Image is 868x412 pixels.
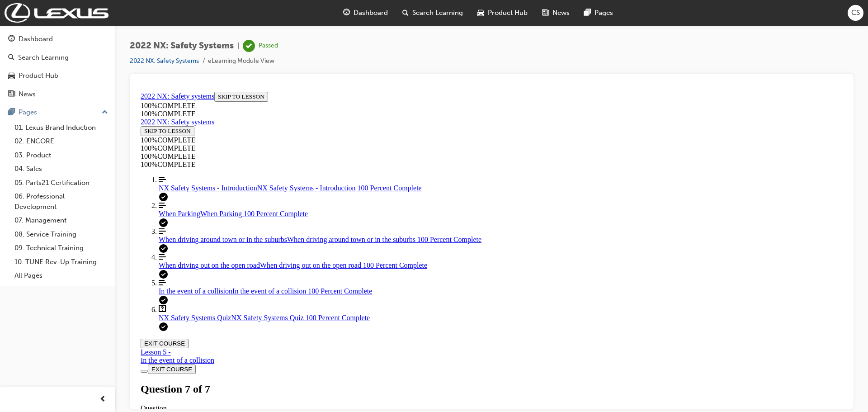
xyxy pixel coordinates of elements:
[8,35,15,43] span: guage-icon
[477,7,484,19] span: car-icon
[11,148,112,162] a: 03. Product
[8,72,15,80] span: car-icon
[11,269,112,283] a: All Pages
[22,139,706,156] a: When driving around town or in the suburbs 100 Percent Complete
[130,57,199,65] a: 2022 NX: Safety Systems
[94,226,233,233] span: NX Safety Systems Quiz 100 Percent Complete
[11,241,112,255] a: 09. Technical Training
[22,191,706,207] a: In the event of a collision 100 Percent Complete
[4,316,706,324] div: Question
[4,49,112,66] a: Search Learning
[243,40,255,52] span: learningRecordVerb_PASS-icon
[11,121,112,135] a: 01. Lexus Brand Induction
[4,282,11,284] button: Toggle Course Overview
[130,41,234,51] span: 2022 NX: Safety Systems
[19,34,53,44] div: Dashboard
[4,22,706,30] div: 100 % COMPLETE
[150,147,344,155] span: When driving around town or in the suburbs 100 Percent Complete
[22,165,706,181] a: When driving out on the open road 100 Percent Complete
[123,173,290,181] span: When driving out on the open road 100 Percent Complete
[4,268,77,276] div: In the event of a collision
[4,30,77,38] a: 2022 NX: Safety systems
[22,88,706,104] a: NX Safety Systems - Introduction 100 Percent Complete
[4,4,706,243] section: Course Overview
[848,5,863,21] button: CS
[11,162,112,176] a: 04. Sales
[95,199,235,207] span: In the event of a collision 100 Percent Complete
[4,4,706,30] section: Course Information
[22,96,120,104] span: NX Safety Systems - Introduction
[851,8,860,18] span: CS
[4,31,112,47] a: Dashboard
[11,189,112,213] a: 06. Professional Development
[412,8,463,18] span: Search Learning
[4,295,706,307] h1: Question 7 of 7
[402,7,409,19] span: search-icon
[552,8,570,18] span: News
[4,104,112,121] button: Pages
[63,122,171,129] span: When Parking 100 Percent Complete
[19,71,58,81] div: Product Hub
[4,56,130,64] div: 100 % COMPLETE
[577,4,620,22] a: pages-iconPages
[4,88,706,243] nav: Course Outline
[4,4,77,12] a: 2022 NX: Safety systems
[120,96,285,104] span: NX Safety Systems - Introduction 100 Percent Complete
[22,173,123,181] span: When driving out on the open road
[4,260,77,276] div: Lesson 5 -
[4,30,130,64] section: Course Information
[4,86,112,103] a: News
[4,67,112,84] a: Product Hub
[542,7,549,19] span: news-icon
[4,260,77,276] a: Lesson 5 - In the event of a collision
[8,90,15,99] span: news-icon
[11,255,112,269] a: 10. TUNE Rev-Up Training
[8,109,15,117] span: pages-icon
[22,199,95,207] span: In the event of a collision
[99,394,106,405] span: prev-icon
[22,226,94,233] span: NX Safety Systems Quiz
[11,213,112,227] a: 07. Management
[4,38,57,48] button: SKIP TO LESSON
[11,227,112,242] a: 08. Service Training
[18,52,69,63] div: Search Learning
[102,107,108,118] span: up-icon
[4,14,706,22] div: 100 % COMPLETE
[11,276,59,286] button: EXIT COURSE
[488,8,528,18] span: Product Hub
[77,4,131,14] button: SKIP TO LESSON
[535,4,577,22] a: news-iconNews
[19,89,36,99] div: News
[4,29,112,104] button: DashboardSearch LearningProduct HubNews
[343,7,350,19] span: guage-icon
[5,3,108,23] img: Trak
[594,8,613,18] span: Pages
[11,176,112,190] a: 05. Parts21 Certification
[22,114,706,130] a: When Parking 100 Percent Complete
[4,48,130,56] div: 100 % COMPLETE
[4,72,706,81] div: 100 % COMPLETE
[22,217,706,234] a: NX Safety Systems Quiz 100 Percent Complete
[8,54,14,62] span: search-icon
[4,251,52,260] button: EXIT COURSE
[470,4,535,22] a: car-iconProduct Hub
[208,56,274,66] li: eLearning Module View
[336,4,395,22] a: guage-iconDashboard
[584,7,591,19] span: pages-icon
[19,107,37,118] div: Pages
[259,42,278,50] div: Passed
[11,134,112,148] a: 02. ENCORE
[22,147,150,155] span: When driving around town or in the suburbs
[22,122,63,129] span: When Parking
[354,8,388,18] span: Dashboard
[4,64,706,72] div: 100 % COMPLETE
[237,41,239,51] span: |
[395,4,470,22] a: search-iconSearch Learning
